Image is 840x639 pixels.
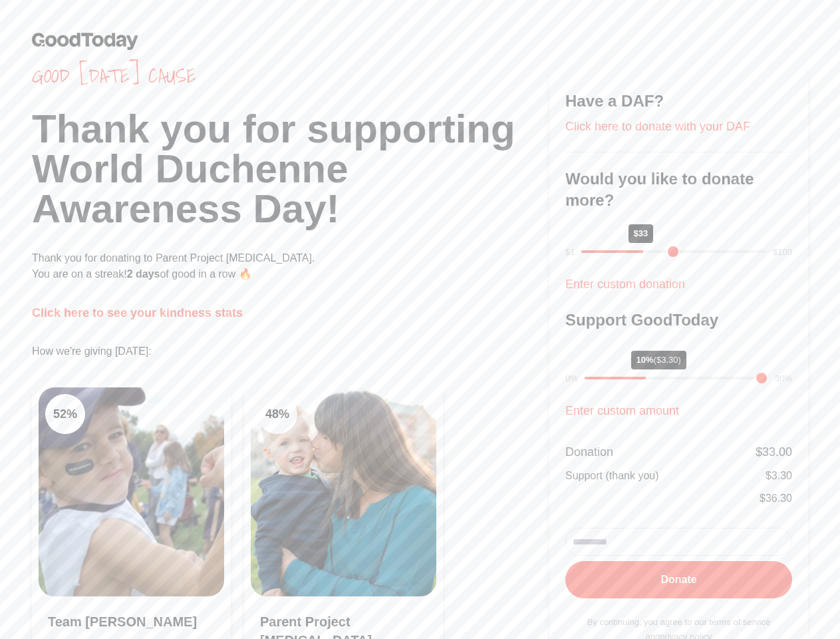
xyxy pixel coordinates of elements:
[565,91,792,112] h3: Have a DAF?
[766,493,792,504] span: 36.30
[32,343,549,359] p: How we're giving [DATE]:
[565,404,679,417] a: Enter custom amount
[565,372,578,385] div: 0%
[565,278,685,291] a: Enter custom donation
[39,387,224,596] img: Clean Air Task Force
[251,387,436,596] img: Clean Cooking Alliance
[565,120,750,133] a: Click here to donate with your DAF
[32,64,549,88] span: Good [DATE] cause
[773,246,792,259] div: $100
[565,468,659,484] div: Support (thank you)
[565,310,792,331] h3: Support GoodToday
[631,351,686,369] div: 10%
[565,561,792,598] button: Donate
[565,168,792,211] h3: Would you like to donate more?
[565,443,613,461] div: Donation
[766,468,792,484] div: $
[48,612,215,631] h3: Team [PERSON_NAME]
[762,445,792,459] span: 33.00
[32,306,243,319] a: Click here to see your kindness stats
[257,394,297,434] div: 48 %
[45,394,85,434] div: 52 %
[32,109,549,229] h1: Thank you for supporting World Duchenne Awareness Day!
[32,32,138,50] img: GoodToday
[756,443,792,461] div: $
[654,355,681,365] span: ($3.30)
[127,268,160,280] span: 2 days
[775,372,792,385] div: 30%
[565,246,575,259] div: $1
[760,491,792,507] div: $
[771,470,792,481] span: 3.30
[629,224,654,243] div: $33
[32,250,549,282] p: Thank you for donating to Parent Project [MEDICAL_DATA]. You are on a streak! of good in a row 🔥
